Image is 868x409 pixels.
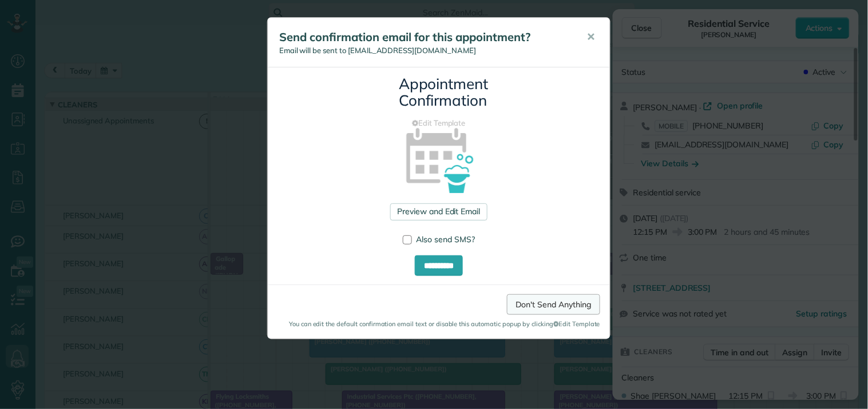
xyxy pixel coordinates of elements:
[388,108,490,210] img: appointment_confirmation_icon-141e34405f88b12ade42628e8c248340957700ab75a12ae832a8710e9b578dc5.png
[276,118,601,129] a: Edit Template
[279,46,476,55] span: Email will be sent to [EMAIL_ADDRESS][DOMAIN_NAME]
[507,294,600,315] a: Don't Send Anything
[416,234,475,244] span: Also send SMS?
[587,30,596,43] span: ✕
[279,29,571,45] h5: Send confirmation email for this appointment?
[390,203,487,220] a: Preview and Edit Email
[278,319,600,328] small: You can edit the default confirmation email text or disable this automatic popup by clicking Edit...
[399,76,479,109] h3: Appointment Confirmation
